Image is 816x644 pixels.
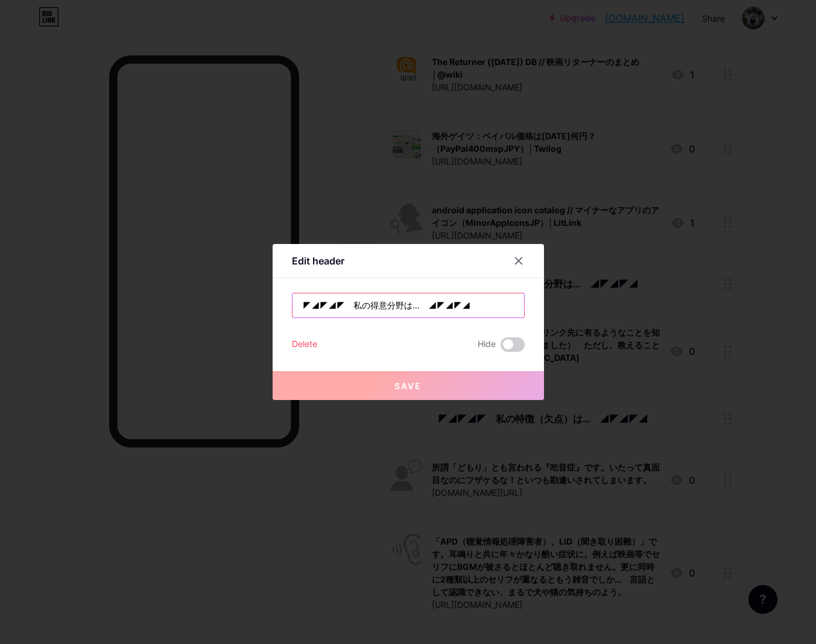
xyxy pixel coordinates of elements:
div: Delete [292,337,317,352]
div: Edit header [292,254,344,268]
button: Save [273,371,544,400]
input: Title [293,293,524,317]
span: Hide [478,337,496,352]
span: Save [394,381,422,391]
